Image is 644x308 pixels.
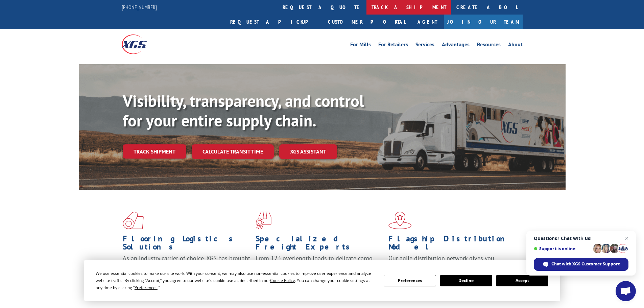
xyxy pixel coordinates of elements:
div: We use essential cookies to make our site work. With your consent, we may also use non-essential ... [96,270,376,291]
img: xgs-icon-total-supply-chain-intelligence-red [123,212,144,229]
a: Open chat [616,281,636,301]
b: Visibility, transparency, and control for your entire supply chain. [123,90,364,131]
a: About [508,42,523,49]
p: From 123 overlength loads to delicate cargo, our experienced staff knows the best way to move you... [256,254,383,284]
img: xgs-icon-focused-on-flooring-red [256,212,271,229]
span: Our agile distribution network gives you nationwide inventory management on demand. [388,254,513,270]
a: Advantages [442,42,470,49]
a: Track shipment [123,144,186,159]
img: xgs-icon-flagship-distribution-model-red [388,212,412,229]
a: For Mills [350,42,371,49]
a: Resources [477,42,501,49]
h1: Flagship Distribution Model [388,235,516,254]
button: Accept [496,275,548,286]
h1: Flooring Logistics Solutions [123,235,251,254]
a: Join Our Team [444,15,523,29]
a: [PHONE_NUMBER] [122,4,157,10]
a: Agent [411,15,444,29]
span: Preferences [135,285,158,290]
a: XGS ASSISTANT [279,144,337,159]
span: Support is online [534,246,591,251]
button: Decline [440,275,492,286]
a: Request a pickup [225,15,323,29]
button: Preferences [384,275,436,286]
a: Services [415,42,434,49]
h1: Specialized Freight Experts [256,235,383,254]
a: Calculate transit time [192,144,274,159]
span: Chat with XGS Customer Support [551,261,620,267]
span: Chat with XGS Customer Support [534,258,628,271]
div: Cookie Consent Prompt [84,260,560,301]
span: Questions? Chat with us! [534,236,628,241]
a: Customer Portal [323,15,411,29]
span: Cookie Policy [270,278,295,283]
span: As an industry carrier of choice, XGS has brought innovation and dedication to flooring logistics... [123,254,250,278]
a: For Retailers [378,42,408,49]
